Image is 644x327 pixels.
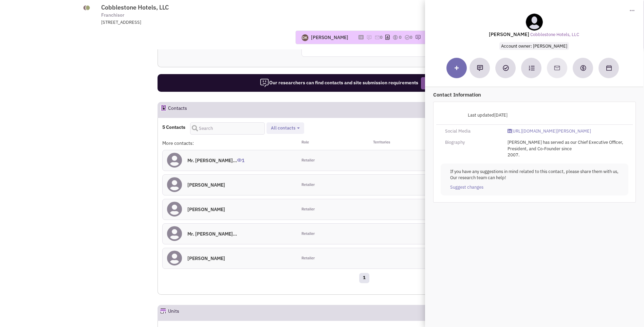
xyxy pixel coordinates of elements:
[101,12,124,19] span: Franchisor
[374,35,380,40] img: icon-email-active-16.png
[433,91,636,98] p: Contact Information
[580,65,587,71] img: Create a deal
[499,42,569,50] span: Account owner: [PERSON_NAME]
[529,65,535,71] img: Subscribe to a cadence
[269,125,302,132] button: All contacts
[450,169,619,181] p: If you have any suggestions in mind related to this contact, please share them with us, Our resea...
[260,80,418,86] span: Our researchers can find contacts and site submission requirements
[380,34,383,40] span: 0
[301,231,315,237] span: Retailer
[508,128,591,135] a: [URL][DOMAIN_NAME][PERSON_NAME]
[441,128,503,135] div: Social Media
[187,157,244,163] h4: Mr. [PERSON_NAME]...
[410,34,412,40] span: 0
[311,34,348,41] div: [PERSON_NAME]
[297,140,364,147] div: Role
[260,78,269,88] img: icon-researcher-20.png
[301,182,315,188] span: Retailer
[101,3,169,11] span: Cobblestone Hotels, LLC
[187,182,225,188] h4: [PERSON_NAME]
[366,35,372,40] img: icon-note.png
[526,14,543,31] img: teammate.png
[187,231,237,237] h4: Mr. [PERSON_NAME]...
[101,19,278,26] div: [STREET_ADDRESS]
[162,124,185,130] h4: 5 Contacts
[404,35,410,40] img: TaskCount.png
[271,125,295,131] span: All contacts
[441,139,503,146] div: Biography
[301,158,315,163] span: Retailer
[359,273,369,283] a: 1
[531,32,579,38] a: Cobblestone Hotels, LLC
[237,152,244,163] span: 1
[392,35,398,40] img: icon-dealamount.png
[187,255,225,261] h4: [PERSON_NAME]
[301,256,315,261] span: Retailer
[237,158,242,162] img: icon-UserInteraction.png
[606,65,612,71] img: Schedule a Meeting
[477,65,483,71] img: Add a note
[503,65,509,71] img: Add a Task
[494,112,508,118] span: [DATE]
[187,206,225,212] h4: [PERSON_NAME]
[168,305,179,320] h2: Units
[489,31,530,37] lable: [PERSON_NAME]
[450,184,483,191] a: Suggest changes
[415,35,421,40] img: research-icon.png
[190,122,265,135] input: Search
[168,102,187,117] h2: Contacts
[301,207,315,212] span: Retailer
[508,139,623,158] span: [PERSON_NAME] has served as our Chief Executive Officer, President, and Co-Founder since 2007.
[364,140,431,147] div: Territories
[399,34,402,40] span: 0
[441,109,512,122] div: Last updated
[162,140,297,147] div: More contacts:
[421,77,468,89] button: Request Research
